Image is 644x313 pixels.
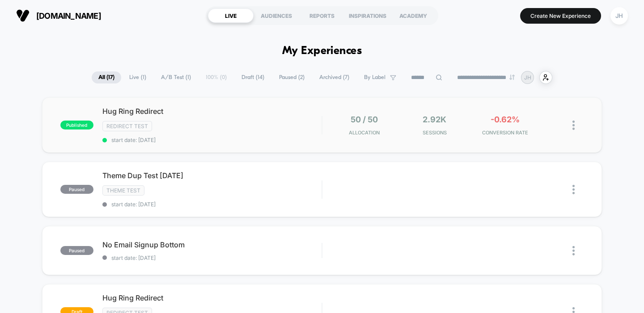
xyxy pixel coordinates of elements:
span: start date: [DATE] [102,201,322,208]
span: Draft ( 14 ) [235,71,271,83]
h1: My Experiences [282,45,362,58]
span: CONVERSION RATE [472,129,538,136]
span: Archived ( 7 ) [313,71,356,83]
p: JH [524,74,531,81]
div: LIVE [208,8,254,23]
span: paused [60,246,93,255]
span: start date: [DATE] [102,255,322,261]
span: By Label [364,74,386,81]
div: REPORTS [299,8,345,23]
img: close [572,246,575,255]
span: Live ( 1 ) [123,71,153,83]
div: JH [610,7,628,25]
button: JH [608,7,631,25]
span: All ( 17 ) [92,71,121,83]
span: [DOMAIN_NAME] [36,11,101,21]
span: Hug Ring Redirect [102,107,322,116]
div: INSPIRATIONS [345,8,390,23]
span: Theme Dup Test [DATE] [102,171,322,180]
span: published [60,121,93,129]
span: paused [60,185,93,194]
button: [DOMAIN_NAME] [13,8,104,23]
span: No Email Signup Bottom [102,240,322,249]
img: Visually logo [16,9,30,22]
div: ACADEMY [390,8,436,23]
img: end [509,75,515,80]
span: 50 / 50 [351,115,378,124]
span: Sessions [402,129,467,136]
div: AUDIENCES [254,8,299,23]
img: close [572,185,575,194]
button: Create New Experience [520,8,601,24]
span: 2.92k [423,115,446,124]
span: Allocation [349,129,380,136]
span: -0.62% [491,115,520,124]
span: Redirect Test [102,121,152,131]
span: start date: [DATE] [102,137,322,143]
span: Theme Test [102,185,144,196]
span: Hug Ring Redirect [102,293,322,302]
span: A/B Test ( 1 ) [154,71,198,83]
span: Paused ( 2 ) [272,71,311,83]
img: close [572,121,575,130]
